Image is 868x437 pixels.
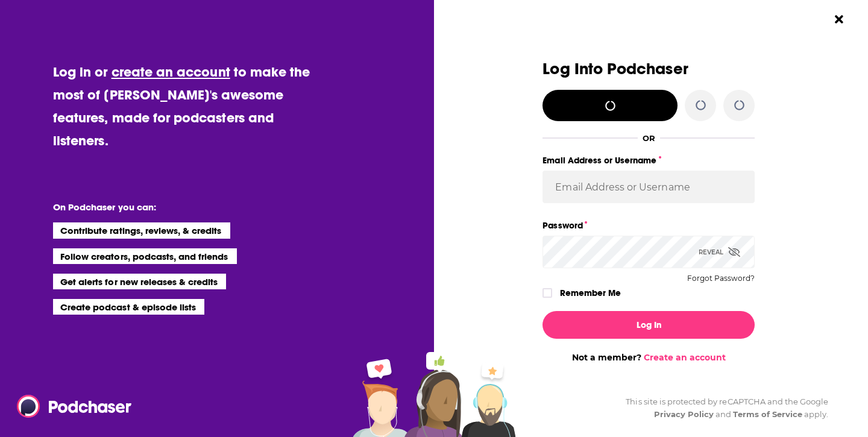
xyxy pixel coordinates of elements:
[560,285,621,301] label: Remember Me
[53,201,294,213] li: On Podchaser you can:
[828,8,851,31] button: Close Button
[53,274,226,289] li: Get alerts for new releases & credits
[542,218,755,233] label: Password
[17,395,123,418] a: Podchaser - Follow, Share and Rate Podcasts
[699,236,740,268] div: Reveal
[542,60,755,78] h3: Log Into Podchaser
[53,248,237,264] li: Follow creators, podcasts, and friends
[542,352,755,363] div: Not a member?
[644,352,726,363] a: Create an account
[17,395,133,418] img: Podchaser - Follow, Share and Rate Podcasts
[616,395,828,421] div: This site is protected by reCAPTCHA and the Google and apply.
[687,274,755,283] button: Forgot Password?
[112,63,230,80] a: create an account
[53,299,204,315] li: Create podcast & episode lists
[542,152,755,168] label: Email Address or Username
[654,409,714,419] a: Privacy Policy
[53,222,230,238] li: Contribute ratings, reviews, & credits
[542,311,755,339] button: Log In
[733,409,802,419] a: Terms of Service
[643,133,655,143] div: OR
[542,171,755,203] input: Email Address or Username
